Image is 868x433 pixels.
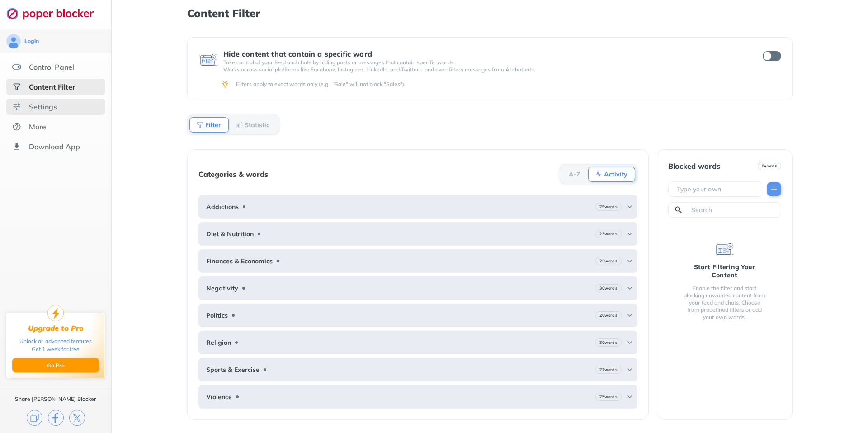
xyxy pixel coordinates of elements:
b: Addictions [206,203,239,210]
b: 26 words [599,312,617,319]
div: More [29,122,46,131]
b: 29 words [599,204,617,210]
b: 27 words [599,366,617,373]
div: Settings [29,102,57,111]
img: download-app.svg [12,142,21,151]
b: Violence [206,393,232,400]
img: settings.svg [12,102,21,111]
div: Share [PERSON_NAME] Blocker [15,395,96,403]
b: 30 words [599,285,617,291]
img: about.svg [12,122,21,131]
b: Diet & Nutrition [206,230,254,238]
div: Hide content that contain a specific word [223,50,746,58]
img: x.svg [69,410,85,426]
b: A-Z [569,171,580,177]
div: Unlock all advanced features [19,337,92,345]
img: upgrade-to-pro.svg [47,305,64,321]
div: Get 1 week for free [32,345,80,353]
input: Type your own [676,185,759,194]
img: copy.svg [27,410,42,426]
img: social-selected.svg [12,82,21,91]
b: Negativity [206,285,238,292]
b: Activity [604,171,627,177]
img: avatar.svg [6,34,21,48]
div: Download App [29,142,80,151]
b: 23 words [599,231,617,237]
h1: Content Filter [187,7,792,19]
b: Politics [206,312,228,319]
p: Take control of your feed and chats by hiding posts or messages that contain specific words. [223,59,746,66]
b: Religion [206,339,231,346]
div: Content Filter [29,82,75,91]
b: Finances & Economics [206,257,273,265]
p: Works across social platforms like Facebook, Instagram, LinkedIn, and Twitter – and even filters ... [223,66,746,73]
div: Control Panel [29,62,74,71]
b: 25 words [599,258,617,264]
b: 25 words [599,394,617,400]
div: Filters apply to exact words only (e.g., "Sale" will not block "Sales"). [236,81,779,88]
input: Search [690,205,777,214]
img: features.svg [12,62,21,71]
div: Upgrade to Pro [28,324,84,333]
button: Go Pro [12,358,99,372]
img: Activity [595,171,602,178]
b: Statistic [245,122,269,128]
div: Categories & words [198,170,268,178]
img: Statistic [236,121,243,128]
b: 0 words [762,163,777,169]
div: Login [24,38,39,45]
img: facebook.svg [48,410,64,426]
img: logo-webpage.svg [6,7,104,20]
div: Blocked words [668,162,720,170]
b: Sports & Exercise [206,366,259,373]
img: Filter [196,121,203,128]
b: Filter [205,122,221,128]
div: Enable the filter and start blocking unwanted content from your feed and chats. Choose from prede... [683,285,767,321]
div: Start Filtering Your Content [683,263,767,279]
b: 30 words [599,339,617,346]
